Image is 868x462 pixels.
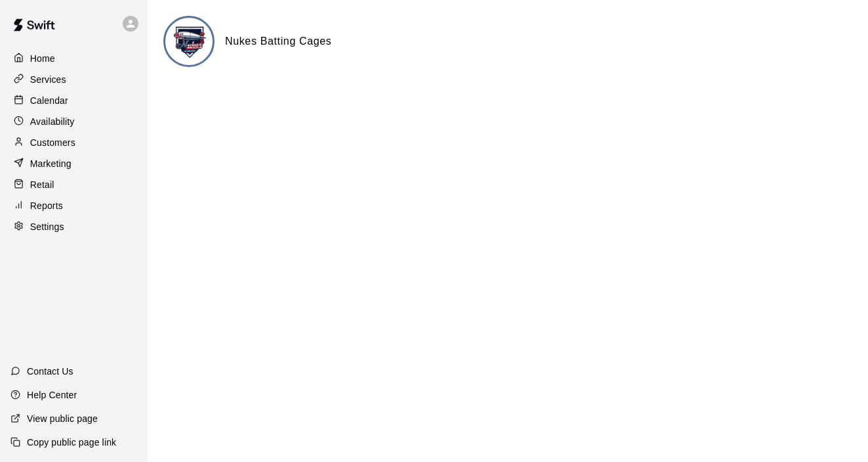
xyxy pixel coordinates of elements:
p: Services [30,73,66,86]
h6: Nukes Batting Cages [225,33,331,50]
a: Settings [10,217,137,237]
p: Copy public page link [27,436,116,449]
a: Marketing [10,154,137,173]
a: Customers [10,133,137,152]
p: Customers [30,136,75,149]
p: View public page [27,412,98,425]
p: Home [30,52,55,65]
a: Services [10,70,137,89]
p: Help Center [27,388,77,402]
p: Contact Us [27,365,73,378]
p: Retail [30,178,54,191]
p: Calendar [30,94,68,107]
img: Nukes Batting Cages logo [165,18,215,67]
p: Availability [30,115,75,128]
a: Reports [10,196,137,216]
a: Home [10,49,137,68]
a: Retail [10,175,137,195]
a: Calendar [10,91,137,110]
a: Availability [10,112,137,131]
p: Reports [30,199,63,212]
p: Settings [30,220,64,233]
p: Marketing [30,157,72,170]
